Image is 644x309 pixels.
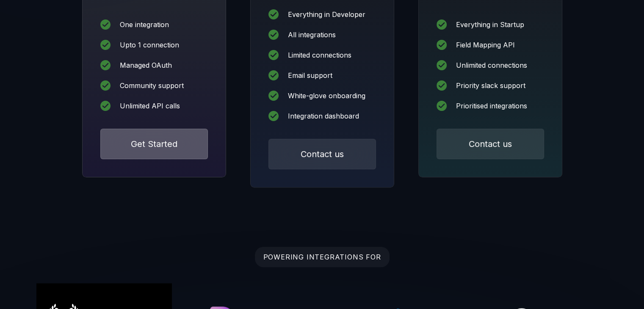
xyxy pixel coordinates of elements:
[255,247,390,267] div: POWERING INTEGRATIONS FOR
[268,30,279,40] img: icon
[456,102,527,109] div: Prioritised integrations
[456,62,527,69] div: Unlimited connections
[437,19,447,30] img: icon
[268,9,279,19] img: icon
[288,52,351,58] div: Limited connections
[437,80,447,91] img: icon
[437,129,544,159] button: Contact us
[288,11,365,18] div: Everything in Developer
[288,72,332,79] div: Email support
[120,82,184,89] div: Community support
[100,19,111,30] img: icon
[456,21,524,28] div: Everything in Startup
[100,60,111,70] img: icon
[437,60,447,70] img: icon
[456,82,525,89] div: Priority slack support
[288,92,365,99] div: White-glove onboarding
[120,41,179,48] div: Upto 1 connection
[100,129,208,159] button: Get Started
[437,40,447,50] img: icon
[288,31,336,38] div: All integrations
[268,70,279,80] img: icon
[100,40,111,50] img: icon
[268,111,279,121] img: icon
[268,50,279,60] img: icon
[268,91,279,101] img: icon
[120,21,169,28] div: One integration
[437,101,447,111] img: icon
[120,62,172,69] div: Managed OAuth
[120,102,180,109] div: Unlimited API calls
[100,80,111,91] img: icon
[456,41,515,48] div: Field Mapping API
[100,101,111,111] img: icon
[268,139,376,169] button: Contact us
[288,113,359,119] div: Integration dashboard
